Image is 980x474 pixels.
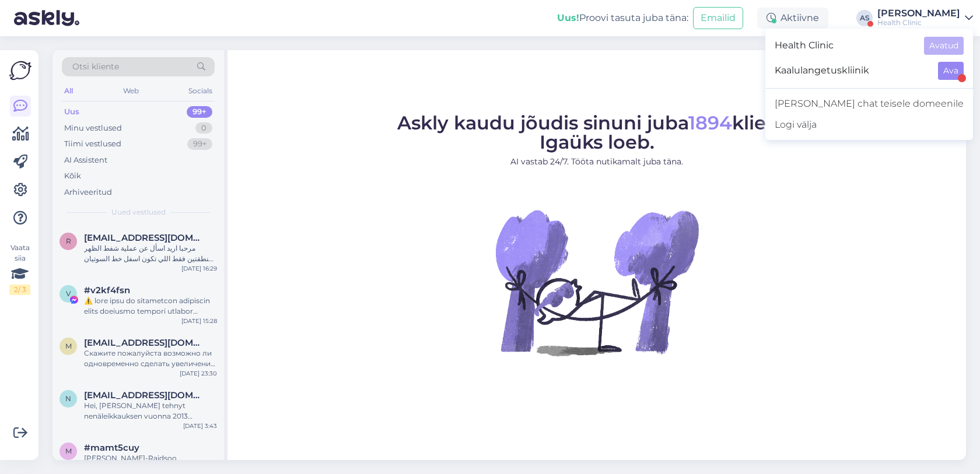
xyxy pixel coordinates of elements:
[492,177,702,387] img: No Chat active
[84,390,205,401] span: nargis.saeedi@hotmail.com
[187,106,212,118] div: 99+
[65,394,71,403] span: n
[765,93,973,114] a: [PERSON_NAME] chat teisele domeenile
[62,83,75,99] div: All
[84,453,217,464] div: [PERSON_NAME]-Raidsoo
[64,155,107,166] div: AI Assistent
[557,12,579,23] b: Uus!
[64,122,122,134] div: Minu vestlused
[877,18,960,27] div: Health Clinic
[84,296,217,317] div: ⚠️ lore ipsu do sitametcon adipiscin elits doeiusmo tempori utlabor etdolo magnaaliq: enima://min...
[121,83,141,99] div: Web
[775,37,915,55] span: Health Clinic
[397,156,797,168] p: AI vastab 24/7. Tööta nutikamalt juba täna.
[183,422,217,430] div: [DATE] 3:43
[688,111,732,134] span: 1894
[66,289,71,298] span: v
[9,59,32,82] img: Askly Logo
[111,207,166,217] span: Uued vestlused
[181,264,217,273] div: [DATE] 16:29
[64,170,81,182] div: Kõik
[84,348,217,369] div: Скажите пожалуйста возможно ли одновременно сделать увеличение груди и абдоминопластику? Если да,...
[765,114,973,135] div: Logi välja
[924,37,964,55] button: Avatud
[775,62,929,80] span: Kaalulangetuskliinik
[856,10,873,26] div: AS
[938,62,964,80] button: Ava
[66,237,71,245] span: r
[397,111,797,153] span: Askly kaudu jõudis sinuni juba klienti. Igaüks loeb.
[84,401,217,422] div: Hei, [PERSON_NAME] tehnyt nenäleikkauksen vuonna 2013 kotimaassani, mutta en ole täysin tyytyväin...
[84,338,205,348] span: midlis.clean@gmail.com
[65,447,72,455] span: m
[9,285,30,295] div: 2 / 3
[84,285,130,296] span: #v2kf4fsn
[9,243,30,295] div: Vaata siia
[187,138,212,150] div: 99+
[84,233,205,243] span: roma.nabeel@yahoo.com
[84,443,139,453] span: #mamt5cuy
[181,317,217,325] div: [DATE] 15:28
[557,11,688,25] div: Proovi tasuta juba täna:
[64,138,121,150] div: Tiimi vestlused
[72,61,119,73] span: Otsi kliente
[180,369,217,378] div: [DATE] 23:30
[64,187,112,198] div: Arhiveeritud
[877,9,960,18] div: [PERSON_NAME]
[195,122,212,134] div: 0
[64,106,79,118] div: Uus
[693,7,743,29] button: Emailid
[877,9,973,27] a: [PERSON_NAME]Health Clinic
[757,8,828,29] div: Aktiivne
[186,83,215,99] div: Socials
[84,243,217,264] div: مرحبا اريد اسأل عن عملية شفط الظهر لمنطقتين فقط اللي تكون اسفل خط السوتيان كم تكلف
[65,342,72,350] span: m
